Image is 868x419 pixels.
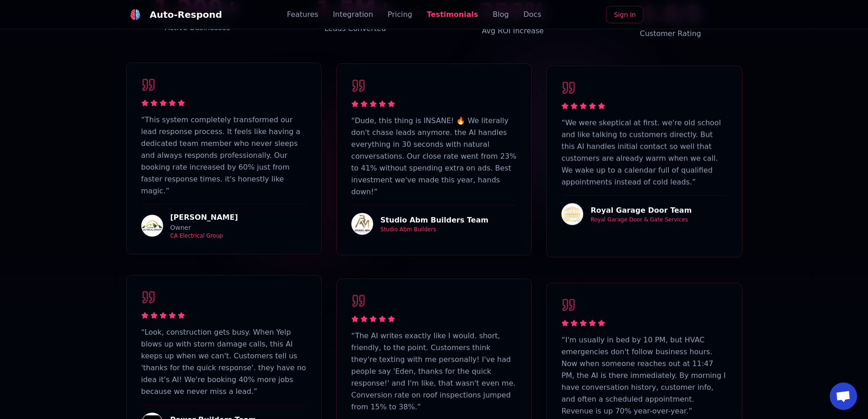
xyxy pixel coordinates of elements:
[524,9,541,20] a: Docs
[830,383,857,410] div: Open chat
[646,5,746,25] iframe: Sign in with Google Button
[351,213,373,235] img: Studio Abm Builders
[141,326,307,397] p: “ Look, construction gets busy. When Yelp blows up with storm damage calls, this AI keeps up when...
[287,9,318,20] a: Features
[333,9,373,20] a: Integration
[170,212,238,223] h4: [PERSON_NAME]
[126,5,222,24] a: Auto-Respond LogoAuto-Respond
[561,203,583,225] img: Royal Garage Door & Gate Services
[561,117,727,188] p: “ We were skeptical at first. we're old school and like talking to customers directly. But this A...
[126,22,269,33] div: Active Businesses
[442,25,585,36] div: Avg ROI Increase
[380,226,488,233] div: Studio Abm Builders
[141,114,307,197] p: “ This system completely transformed our lead response process. It feels like having a dedicated ...
[388,9,412,20] a: Pricing
[170,223,238,232] div: Owner
[150,8,222,21] div: Auto-Respond
[606,6,643,23] a: Sign In
[599,28,742,39] div: Customer Rating
[380,215,488,226] h4: Studio Abm Builders Team
[591,205,692,216] h4: Royal Garage Door Team
[591,216,692,223] div: Royal Garage Door & Gate Services
[493,9,508,20] a: Blog
[561,334,727,417] p: “ I'm usually in bed by 10 PM, but HVAC emergencies don't follow business hours. Now when someone...
[427,9,478,20] a: Testimonials
[170,232,238,239] div: CA Electrical Group
[284,23,427,34] div: Leads Converted
[351,115,517,198] p: “ Dude, this thing is INSANE! 🔥 We literally don't chase leads anymore. the AI handles everything...
[130,9,141,20] img: Auto-Respond Logo
[141,215,163,237] img: CA Electrical Group
[351,330,517,413] p: “ The AI writes exactly like I would. short, friendly, to the point. Customers think they're text...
